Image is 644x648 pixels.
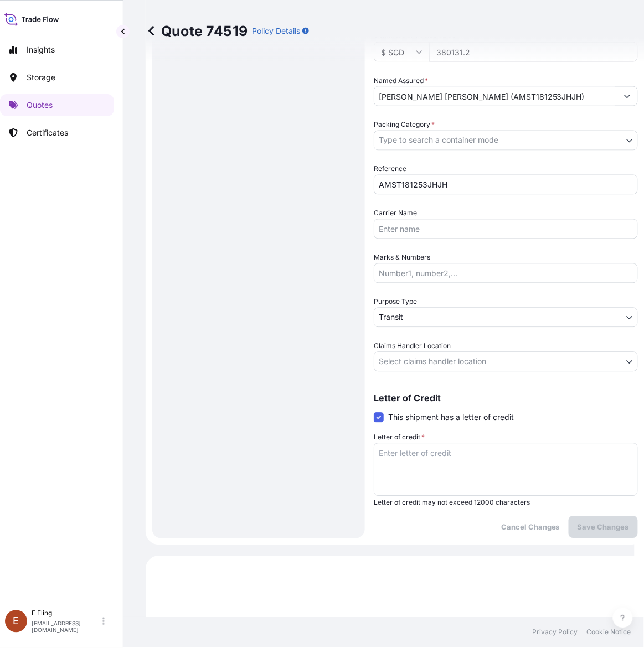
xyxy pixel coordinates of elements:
a: Cookie Notice [587,628,631,637]
span: Purpose Type [374,297,417,308]
p: Letter of credit may not exceed 12000 characters [374,499,638,507]
label: Carrier Name [374,208,417,219]
p: Storage [27,72,55,83]
p: Save Changes [578,522,629,533]
p: Quotes [27,100,53,111]
button: Select claims handler location [374,352,638,372]
input: Enter name [374,219,638,239]
button: Cancel Changes [492,516,569,538]
span: This shipment has a letter of credit [388,412,514,423]
p: E Eling [32,609,100,618]
label: Named Assured [374,75,428,86]
span: Packing Category [374,120,435,131]
p: Cancel Changes [501,522,560,533]
input: Your internal reference [374,175,638,195]
p: Insights [27,44,55,55]
p: [EMAIL_ADDRESS][DOMAIN_NAME] [32,620,100,634]
span: E [13,616,19,627]
span: Type to search a container mode [379,135,498,146]
button: Transit [374,308,638,328]
p: Certificates [27,127,68,138]
button: Show suggestions [617,86,637,106]
button: Save Changes [569,516,638,538]
a: Privacy Policy [533,628,578,637]
p: Policy Details [252,25,300,37]
p: Quote 74519 [146,22,248,40]
span: Select claims handler location [379,356,486,367]
label: Reference [374,164,406,175]
span: Claims Handler Location [374,341,451,352]
button: Type to search a container mode [374,131,638,151]
label: Marks & Numbers [374,252,430,263]
input: Full name [374,86,617,106]
label: Letter of credit [374,432,425,443]
input: Number1, number2,... [374,263,638,283]
span: Transit [379,312,403,323]
p: Letter of Credit [374,394,638,403]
